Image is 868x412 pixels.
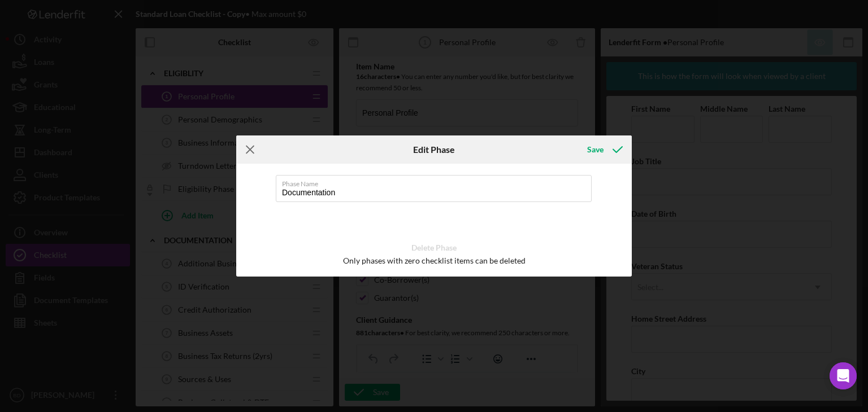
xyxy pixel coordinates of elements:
label: Phase Name [282,176,592,188]
body: Rich Text Area. Press ALT-0 for help. [9,9,211,300]
div: Open Intercom Messenger [830,362,857,389]
div: Delete Phase [411,239,457,256]
body: Rich Text Area. Press ALT-0 for help. [9,9,211,264]
div: Save [587,138,604,161]
h6: Edit Phase [413,144,455,155]
button: Delete Phase [406,239,462,256]
button: Save [576,138,632,161]
div: Only phases with zero checklist items can be deleted [343,256,526,265]
div: To get started, please click on the form to set up your personal profile. You'll only need to com... [9,9,211,300]
div: Thanks for knocking out your personal profile within our application platform! [9,9,211,34]
strong: Welcome! We're looking forward to working with you. [9,10,197,32]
